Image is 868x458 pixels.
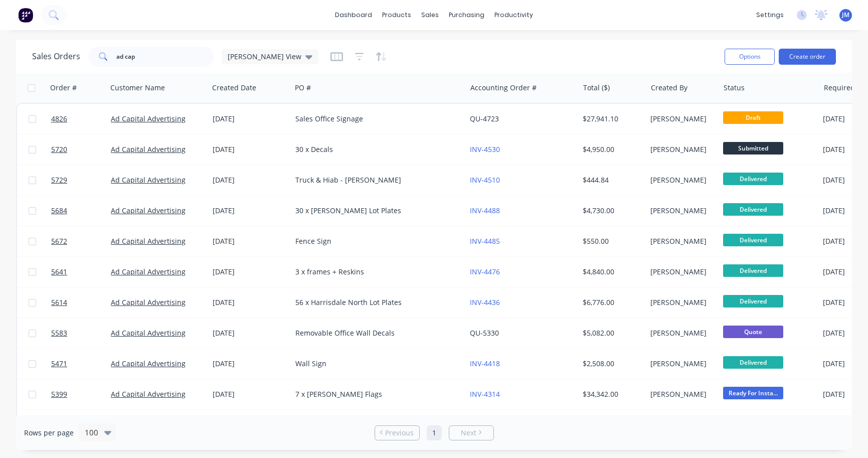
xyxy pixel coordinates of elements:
[51,328,67,338] span: 5583
[295,83,311,93] div: PO #
[751,8,789,23] div: settings
[213,389,287,399] div: [DATE]
[295,297,454,308] div: 56 x Harrisdale North Lot Plates
[51,165,111,195] a: 5729
[723,203,783,216] span: Delivered
[213,267,287,277] div: [DATE]
[461,428,476,438] span: Next
[583,359,639,369] div: $2,508.00
[723,234,783,246] span: Delivered
[583,175,639,185] div: $444.84
[50,83,77,93] div: Order #
[470,359,500,368] a: INV-4418
[583,206,639,216] div: $4,730.00
[212,83,256,93] div: Created Date
[470,175,500,185] a: INV-4510
[111,236,186,246] a: Ad Capital Advertising
[213,359,287,369] div: [DATE]
[51,196,111,226] a: 5684
[470,389,500,399] a: INV-4314
[723,326,783,338] span: Quote
[650,297,712,308] div: [PERSON_NAME]
[295,359,454,369] div: Wall Sign
[213,236,287,246] div: [DATE]
[24,428,74,438] span: Rows per page
[295,175,454,185] div: Truck & Hiab - [PERSON_NAME]
[295,328,454,338] div: Removable Office Wall Decals
[470,297,500,307] a: INV-4436
[583,83,610,93] div: Total ($)
[723,295,783,308] span: Delivered
[489,8,538,23] div: productivity
[723,111,783,124] span: Draft
[470,144,500,154] a: INV-4530
[470,114,499,123] a: QU-4723
[295,236,454,246] div: Fence Sign
[723,387,783,399] span: Ready For Insta...
[723,264,783,277] span: Delivered
[330,8,377,23] a: dashboard
[111,267,186,276] a: Ad Capital Advertising
[650,144,712,155] div: [PERSON_NAME]
[723,173,783,185] span: Delivered
[111,297,186,307] a: Ad Capital Advertising
[111,328,186,338] a: Ad Capital Advertising
[583,236,639,246] div: $550.00
[371,425,498,440] ul: Pagination
[295,114,454,124] div: Sales Office Signage
[111,389,186,399] a: Ad Capital Advertising
[51,349,111,379] a: 5471
[650,267,712,277] div: [PERSON_NAME]
[375,428,419,438] a: Previous page
[228,51,301,62] span: [PERSON_NAME] View
[650,114,712,124] div: [PERSON_NAME]
[583,389,639,399] div: $34,342.00
[779,49,836,65] button: Create order
[18,8,33,23] img: Factory
[51,359,67,369] span: 5471
[51,267,67,277] span: 5641
[111,175,186,185] a: Ad Capital Advertising
[213,328,287,338] div: [DATE]
[110,83,165,93] div: Customer Name
[470,328,499,338] a: QU-5330
[723,142,783,155] span: Submitted
[725,49,775,65] button: Options
[583,328,639,338] div: $5,082.00
[213,175,287,185] div: [DATE]
[651,83,687,93] div: Created By
[842,11,849,20] span: JM
[295,144,454,155] div: 30 x Decals
[213,206,287,216] div: [DATE]
[51,318,111,348] a: 5583
[650,389,712,399] div: [PERSON_NAME]
[723,356,783,369] span: Delivered
[51,226,111,256] a: 5672
[111,359,186,368] a: Ad Capital Advertising
[51,257,111,287] a: 5641
[377,8,416,23] div: products
[470,267,500,276] a: INV-4476
[51,297,67,308] span: 5614
[51,410,111,440] a: 5420
[470,83,537,93] div: Accounting Order #
[51,389,67,399] span: 5399
[51,114,67,124] span: 4826
[470,206,500,215] a: INV-4488
[111,144,186,154] a: Ad Capital Advertising
[213,144,287,155] div: [DATE]
[295,206,454,216] div: 30 x [PERSON_NAME] Lot Plates
[295,389,454,399] div: 7 x [PERSON_NAME] Flags
[51,144,67,155] span: 5720
[650,359,712,369] div: [PERSON_NAME]
[470,236,500,246] a: INV-4485
[583,297,639,308] div: $6,776.00
[32,52,80,61] h1: Sales Orders
[51,134,111,165] a: 5720
[724,83,745,93] div: Status
[51,104,111,134] a: 4826
[416,8,444,23] div: sales
[51,175,67,185] span: 5729
[51,206,67,216] span: 5684
[111,114,186,123] a: Ad Capital Advertising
